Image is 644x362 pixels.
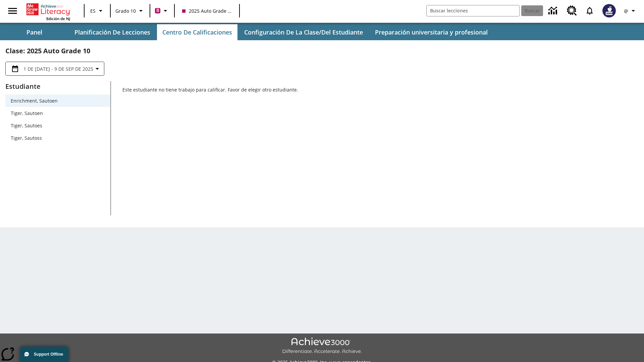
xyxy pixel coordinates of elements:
span: @ [624,7,628,14]
button: Centro de calificaciones [157,24,237,40]
span: Tiger, Sautoes [11,122,105,129]
h2: Clase : 2025 Auto Grade 10 [5,46,639,56]
button: Grado: Grado 10, Elige un grado [113,5,148,17]
div: Enrichment, Sautoen [5,95,110,107]
svg: Collapse Date Range Filter [93,65,101,73]
span: ES [90,7,96,14]
button: Preparación universitaria y profesional [370,24,493,40]
button: Abrir el menú lateral [3,1,22,21]
div: Tiger, Sautoen [5,107,110,119]
a: Portada [26,3,70,16]
span: 1 de [DATE] - 9 de sep de 2025 [23,65,93,72]
div: Portada [26,2,70,21]
button: Panel [1,24,68,40]
img: Achieve3000 Differentiate Accelerate Achieve [282,338,362,355]
span: Grado 10 [115,7,136,14]
span: Support Offline [34,352,63,357]
button: Planificación de lecciones [69,24,156,40]
img: Avatar [602,4,616,17]
a: Centro de recursos, Se abrirá en una pestaña nueva. [563,2,581,20]
button: Support Offline [20,347,68,362]
p: Este estudiante no tiene trabajo para calificar. Favor de elegir otro estudiante. [122,86,639,99]
input: Buscar campo [427,5,519,16]
span: B [156,6,159,15]
button: Escoja un nuevo avatar [598,2,620,19]
button: Lenguaje: ES, Selecciona un idioma [87,5,108,17]
button: Configuración de la clase/del estudiante [239,24,368,40]
button: Boost El color de la clase es rojo violeta. Cambiar el color de la clase. [152,5,172,17]
span: Tiger, Sautoss [11,134,105,141]
a: Centro de información [544,2,563,20]
button: Seleccione el intervalo de fechas opción del menú [8,65,101,73]
span: Tiger, Sautoen [11,110,105,117]
p: Estudiante [5,81,110,92]
a: Notificaciones [581,2,598,19]
button: Perfil/Configuración [620,5,641,17]
div: Tiger, Sautoes [5,119,110,132]
span: Edición de NJ [46,16,70,21]
div: Tiger, Sautoss [5,132,110,144]
span: Enrichment, Sautoen [11,97,105,104]
span: 2025 Auto Grade 10 [182,7,232,14]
